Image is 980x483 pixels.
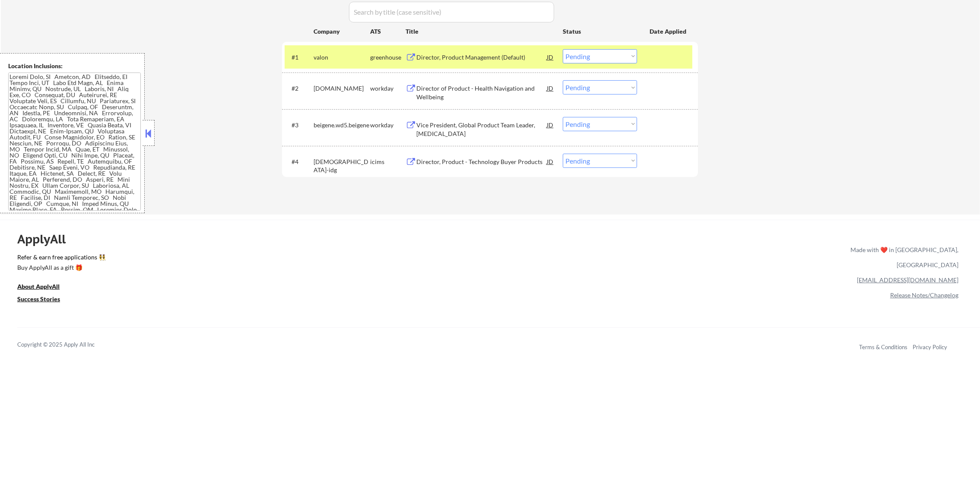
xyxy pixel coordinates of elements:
[17,265,104,271] div: Buy ApplyAll as a gift 🎁
[292,53,307,62] div: #1
[17,263,104,274] a: Buy ApplyAll as a gift 🎁
[546,117,555,133] div: JD
[370,121,406,129] div: workday
[292,121,307,129] div: #3
[17,295,72,306] a: Success Stories
[17,232,76,246] div: ApplyAll
[17,341,117,349] div: Copyright © 2025 Apply All Inc
[416,53,547,62] div: Director, Product Management (Default)
[370,84,406,93] div: workday
[406,27,555,36] div: Title
[314,27,370,36] div: Company
[8,62,141,70] div: Location Inclusions:
[890,291,958,299] a: Release Notes/Changelog
[913,344,947,350] a: Privacy Policy
[292,158,307,166] div: #4
[859,344,907,350] a: Terms & Conditions
[416,121,547,138] div: Vice President, Global Product Team Leader, [MEDICAL_DATA]
[563,23,637,39] div: Status
[17,282,72,293] a: About ApplyAll
[370,27,406,36] div: ATS
[292,84,307,93] div: #2
[546,80,555,96] div: JD
[370,158,406,166] div: icims
[546,49,555,65] div: JD
[17,283,60,290] u: About ApplyAll
[17,295,60,303] u: Success Stories
[650,27,688,36] div: Date Applied
[314,84,370,93] div: [DOMAIN_NAME]
[349,2,554,22] input: Search by title (case sensitive)
[314,158,370,174] div: [DEMOGRAPHIC_DATA]-idg
[847,242,958,272] div: Made with ❤️ in [GEOGRAPHIC_DATA], [GEOGRAPHIC_DATA]
[416,84,547,101] div: Director of Product - Health Navigation and Wellbeing
[416,158,547,166] div: Director, Product - Technology Buyer Products
[17,254,670,263] a: Refer & earn free applications 👯‍♀️
[314,53,370,62] div: valon
[370,53,406,62] div: greenhouse
[546,154,555,169] div: JD
[857,276,958,284] a: [EMAIL_ADDRESS][DOMAIN_NAME]
[314,121,370,129] div: beigene.wd5.beigene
